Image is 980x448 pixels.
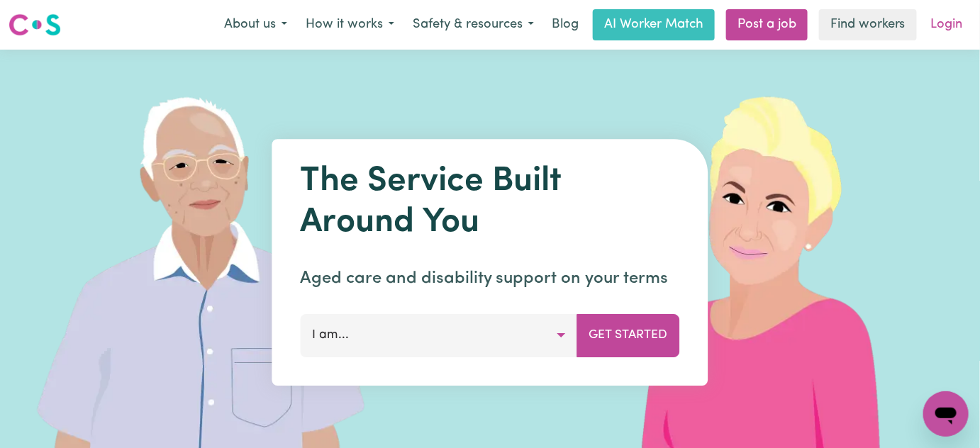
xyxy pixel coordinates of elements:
[726,9,808,40] a: Post a job
[301,266,680,291] p: Aged care and disability support on your terms
[577,314,680,357] button: Get Started
[593,9,715,40] a: AI Worker Match
[923,9,971,40] a: Login
[215,10,296,40] button: About us
[819,9,917,40] a: Find workers
[296,10,403,40] button: How it works
[543,9,587,40] a: Blog
[403,10,543,40] button: Safety & resources
[923,391,969,437] iframe: Button to launch messaging window
[301,162,680,243] h1: The Service Built Around You
[301,314,578,357] button: I am...
[9,12,61,38] img: Careseekers logo
[9,9,61,41] a: Careseekers logo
